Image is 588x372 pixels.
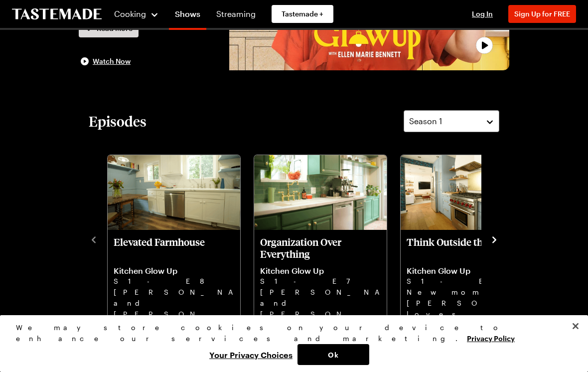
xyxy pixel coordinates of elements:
a: Think Outside the Kitchen [407,236,527,319]
img: Organization Over Everything [254,155,387,230]
button: navigate to previous item [89,233,99,245]
div: Think Outside the Kitchen [401,155,533,325]
p: [PERSON_NAME] and [PERSON_NAME]'s home has a kitchen that feels out of place. [PERSON_NAME] pushe... [260,287,381,319]
button: Log In [462,9,502,19]
p: New mom [PERSON_NAME] loves cooking and gets inspiration from [GEOGRAPHIC_DATA]. [PERSON_NAME]'s ... [407,287,527,319]
div: Organization Over Everything [254,155,387,325]
a: To Tastemade Home Page [12,8,102,20]
p: Think Outside the Kitchen [407,236,527,260]
p: Kitchen Glow Up [114,266,234,276]
span: Season 1 [409,115,442,127]
button: navigate to next item [489,233,499,245]
img: Think Outside the Kitchen [401,155,533,230]
p: Kitchen Glow Up [260,266,381,276]
p: Kitchen Glow Up [407,266,527,276]
p: [PERSON_NAME] and [PERSON_NAME]' tiny kitchen is bursting at the seams with five kids. [PERSON_NA... [114,287,234,319]
button: Close [565,315,587,337]
span: Watch Now [93,56,131,66]
span: Tastemade + [282,9,323,19]
p: S1 - E6 [407,276,527,287]
span: Cooking [114,9,146,18]
h2: Episodes [89,112,147,130]
div: 1 / 8 [107,152,253,326]
p: S1 - E8 [114,276,234,287]
button: Season 1 [404,110,499,132]
div: Elevated Farmhouse [108,155,240,325]
a: Organization Over Everything [260,236,381,319]
a: Elevated Farmhouse [114,236,234,319]
a: More information about your privacy, opens in a new tab [467,333,515,343]
p: Elevated Farmhouse [114,236,234,260]
span: Sign Up for FREE [514,9,570,18]
button: Your Privacy Choices [204,344,297,365]
img: Elevated Farmhouse [108,155,240,230]
button: Ok [297,344,369,365]
a: Shows [169,2,206,30]
a: Tastemade + [272,5,333,23]
p: Organization Over Everything [260,236,381,260]
span: Log In [472,9,493,18]
div: We may store cookies on your device to enhance our services and marketing. [16,322,564,344]
p: S1 - E7 [260,276,381,287]
div: 3 / 8 [400,152,546,326]
button: Cooking [114,2,159,26]
button: Sign Up for FREE [508,5,576,23]
div: Privacy [16,322,564,365]
div: 2 / 8 [253,152,400,326]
